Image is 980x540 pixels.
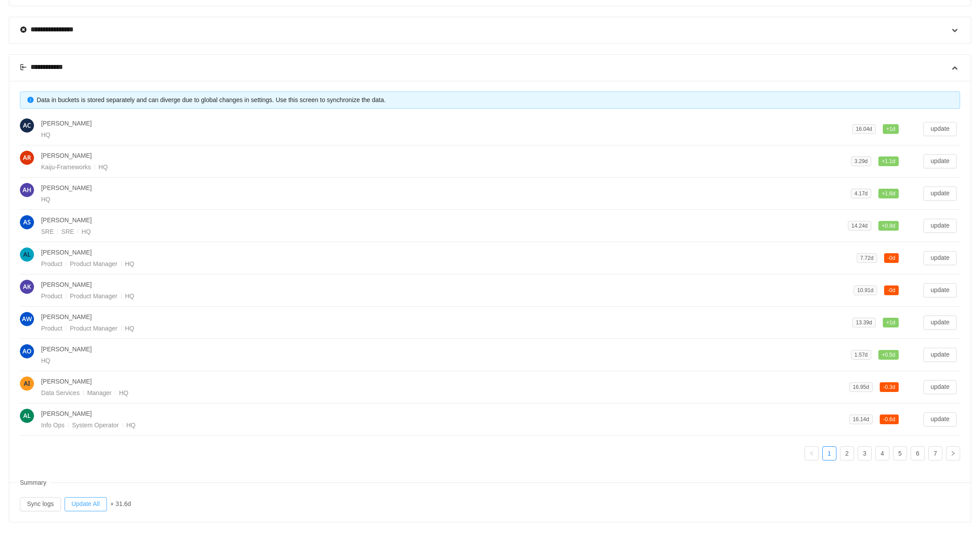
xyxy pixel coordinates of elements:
[27,97,34,103] i: icon: info-circle
[41,325,70,332] span: Product
[20,344,34,358] img: AO-3.png
[884,253,899,263] span: 0d
[923,122,957,136] button: update
[41,196,50,203] span: HQ
[110,499,131,509] div: + 31.6d
[41,152,92,159] span: [PERSON_NAME]
[126,422,136,429] span: HQ
[855,190,868,197] span: 4.17d
[82,228,91,235] span: HQ
[950,451,956,456] i: icon: right
[41,389,87,396] span: Data Services
[119,389,128,396] span: HQ
[70,260,125,267] span: Product Manager
[20,118,34,133] img: 8a59a4c145109affc3e5a9135a8edd37
[888,255,889,261] span: -
[911,447,924,460] a: 6
[41,164,99,171] span: Kaiju-Frameworks
[923,316,957,330] button: update
[882,158,885,164] span: +
[20,151,34,165] img: AR-1.png
[20,497,61,511] button: Sync logs
[65,497,107,511] button: Update All
[41,313,92,320] span: [PERSON_NAME]
[856,126,872,132] span: 16.04d
[37,96,386,103] span: Data in buckets is stored separately and can diverge due to global changes in settings. Use this ...
[853,416,869,422] span: 16.14d
[884,285,899,295] span: 0d
[923,219,957,233] button: update
[61,228,82,235] span: SRE
[16,475,50,491] span: Summary
[855,352,868,358] span: 1.57d
[20,312,34,326] img: AW-3.png
[923,251,957,265] button: update
[876,447,889,460] a: 4
[855,158,868,164] span: 3.29d
[878,221,899,231] span: 0.9d
[878,189,899,198] span: 1.6d
[857,287,874,293] span: 10.91d
[125,260,134,267] span: HQ
[923,186,957,201] button: update
[41,293,70,300] span: Product
[880,382,899,392] span: 0.3d
[20,247,34,262] img: AL-4.png
[41,228,61,235] span: SRE
[893,447,907,460] a: 5
[882,352,885,358] span: +
[41,131,50,138] span: HQ
[878,156,899,166] span: 1.1d
[41,120,92,127] span: [PERSON_NAME]
[875,446,889,460] li: 4
[882,223,885,229] span: +
[858,446,872,460] li: 3
[41,249,92,256] span: [PERSON_NAME]
[853,384,869,390] span: 16.95d
[928,446,942,460] li: 7
[851,223,868,229] span: 14.24d
[856,319,872,326] span: 13.39d
[20,215,34,229] img: 0676512e6aab97f0e5818cd509bc924e
[883,384,885,390] span: -
[70,293,125,300] span: Product Manager
[929,447,942,460] a: 7
[822,446,836,460] li: 1
[886,319,889,326] span: +
[20,409,34,423] img: 8a54fe28b29dc1f02cabc0ad87da0570
[41,357,50,364] span: HQ
[883,416,885,422] span: -
[125,293,134,300] span: HQ
[883,124,899,134] span: 1d
[923,348,957,362] button: update
[41,346,92,353] span: [PERSON_NAME]
[880,415,899,424] span: 0.6d
[888,287,889,293] span: -
[41,410,92,417] span: [PERSON_NAME]
[923,380,957,394] button: update
[72,422,126,429] span: System Operator
[893,446,907,460] li: 5
[41,184,92,191] span: [PERSON_NAME]
[883,318,899,327] span: 1d
[886,126,889,132] span: +
[41,378,92,385] span: [PERSON_NAME]
[20,280,34,294] img: AK-2.png
[41,281,92,288] span: [PERSON_NAME]
[911,446,925,460] li: 6
[805,446,819,460] li: Previous Page
[946,446,960,460] li: Next Page
[923,154,957,168] button: update
[878,350,899,360] span: 0.5d
[923,283,957,297] button: update
[860,255,874,261] span: 7.72d
[41,217,92,224] span: [PERSON_NAME]
[882,190,885,197] span: +
[87,389,119,396] span: Manager
[858,447,871,460] a: 3
[20,376,34,391] img: d96176f18e4afb5696e3874e5f6bdc15
[840,447,854,460] a: 2
[41,422,72,429] span: Info Ops
[125,325,134,332] span: HQ
[20,183,34,197] img: 86c422cf28b275054fa79e427120ab8f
